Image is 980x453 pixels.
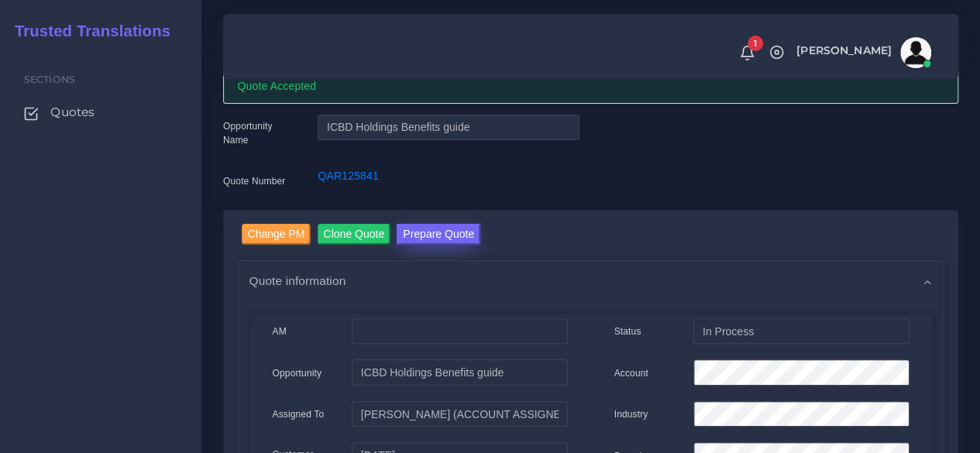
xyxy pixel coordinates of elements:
h2: Trusted Translations [4,22,170,40]
a: Prepare Quote [397,224,480,249]
label: Assigned To [273,407,325,421]
span: [PERSON_NAME] [796,45,892,56]
div: Quote information [239,261,944,300]
a: Trusted Translations [4,19,170,44]
a: 1 [734,44,761,61]
input: pm [352,401,567,427]
span: 1 [748,36,763,51]
label: Opportunity Name [223,119,294,147]
span: Quote information [249,272,346,290]
input: Clone Quote [318,224,391,245]
label: AM [273,324,287,338]
label: Industry [614,407,648,421]
label: Account [614,366,648,380]
a: QAR125841 [318,170,378,182]
label: Opportunity [273,366,322,380]
div: Quote Accepted [223,70,958,104]
label: Quote Number [223,174,285,188]
a: [PERSON_NAME]avatar [789,37,937,68]
span: Quotes [50,104,95,121]
button: Prepare Quote [397,224,480,245]
label: Status [614,324,641,338]
img: avatar [900,37,931,68]
input: Change PM [242,224,311,245]
a: Quotes [12,96,190,129]
span: Sections [24,74,75,85]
